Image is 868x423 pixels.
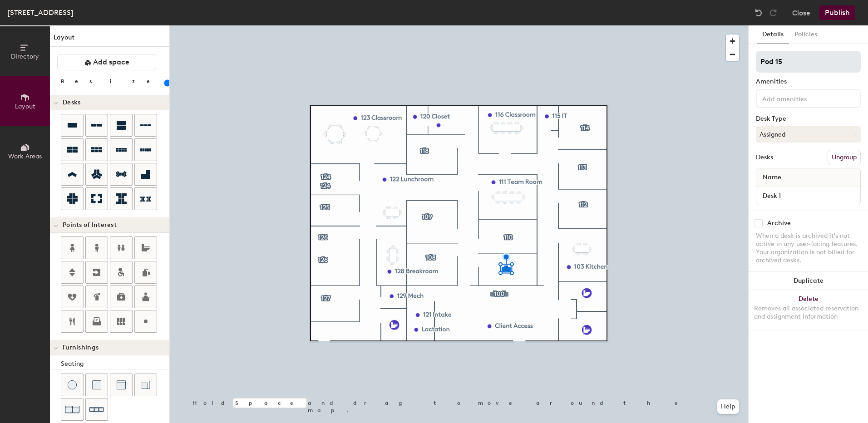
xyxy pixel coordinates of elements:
img: Undo [754,8,763,17]
span: Name [758,169,786,186]
img: Couch (x3) [89,403,104,417]
span: Points of Interest [63,221,117,229]
button: Couch (x2) [61,398,84,421]
img: Couch (corner) [141,380,150,389]
button: Cushion [85,374,108,396]
div: Removes all associated reservation and assignment information [754,305,863,321]
button: Couch (x3) [85,398,108,421]
button: Details [757,25,789,44]
div: Resize [61,78,161,85]
button: Close [792,5,810,20]
button: Assigned [756,126,861,143]
button: Duplicate [749,272,868,290]
button: Policies [789,25,823,44]
div: [STREET_ADDRESS] [7,7,74,18]
button: Couch (corner) [134,374,157,396]
button: Help [717,399,739,414]
img: Cushion [92,380,101,389]
span: Work Areas [8,152,42,160]
button: DeleteRemoves all associated reservation and assignment information [749,290,868,330]
input: Add amenities [760,93,842,103]
span: Desks [63,99,80,106]
div: When a desk is archived it's not active in any user-facing features. Your organization is not bil... [756,232,861,265]
span: Layout [15,103,35,110]
button: Add space [57,54,156,70]
div: Amenities [756,78,861,85]
div: Desk Type [756,115,861,123]
span: Add space [93,58,129,67]
img: Couch (middle) [117,380,126,389]
h1: Layout [50,33,169,47]
input: Unnamed desk [758,189,858,202]
button: Ungroup [828,150,861,165]
div: Desks [756,154,773,161]
div: Seating [61,359,169,369]
button: Publish [819,5,855,20]
div: Archive [767,220,791,227]
button: Stool [61,374,84,396]
span: Furnishings [63,344,99,351]
span: Directory [11,53,39,60]
img: Redo [769,8,778,17]
img: Stool [68,380,77,389]
button: Couch (middle) [110,374,133,396]
img: Couch (x2) [65,402,79,417]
